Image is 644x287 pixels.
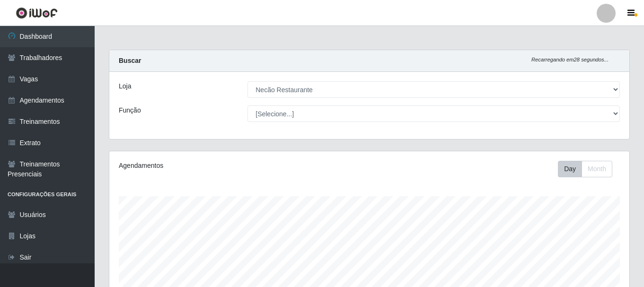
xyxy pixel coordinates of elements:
[558,161,582,177] button: Day
[119,161,319,171] div: Agendamentos
[119,57,141,64] strong: Buscar
[16,7,58,19] img: CoreUI Logo
[558,161,612,177] div: First group
[558,161,620,177] div: Toolbar with button groups
[531,57,609,62] i: Recarregando em 28 segundos...
[119,81,131,91] label: Loja
[119,105,141,115] label: Função
[582,161,612,177] button: Month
